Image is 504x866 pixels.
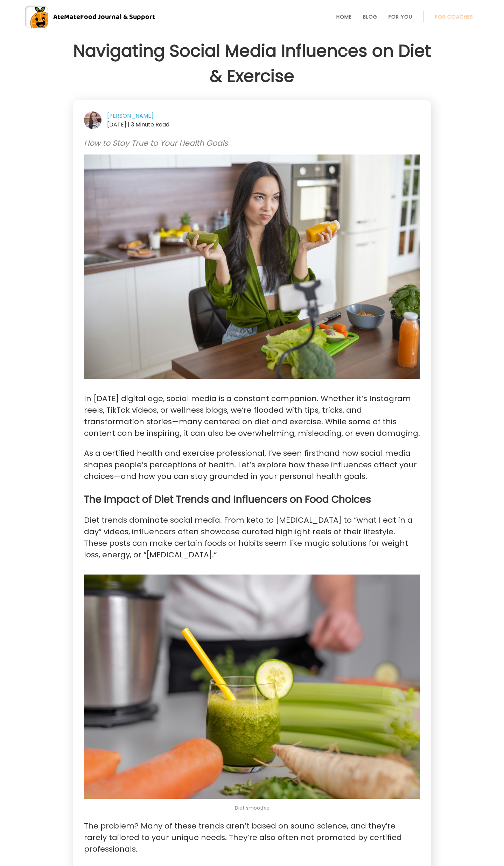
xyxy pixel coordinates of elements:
[435,14,473,20] a: For Coaches
[73,39,431,89] h1: Navigating Social Media Influences on Diet & Exercise
[84,120,420,129] div: [DATE] | 3 Minute Read
[84,514,420,561] p: Diet trends dominate social media. From keto to [MEDICAL_DATA] to “what I eat in a day” videos, i...
[84,149,420,384] img: Girl eating a cake
[25,6,479,28] a: AteMateFood Journal & Support
[80,11,155,22] span: Food Journal & Support
[84,820,420,855] p: The problem? Many of these trends aren’t based on sound science, and they’re rarely tailored to y...
[388,14,412,20] a: For You
[336,14,352,20] a: Home
[84,804,420,812] p: Diet smoothie
[363,14,377,20] a: Blog
[107,112,154,120] a: [PERSON_NAME]
[84,135,420,149] p: How to Stay True to Your Health Goals
[84,569,420,804] img: Diet smoothie
[84,493,371,506] strong: The Impact of Diet Trends and Influencers on Food Choices
[84,447,420,482] p: As a certified health and exercise professional, I’ve seen firsthand how social media shapes peop...
[84,111,101,129] img: 1756151971583.jpeg
[48,11,155,22] div: AteMate
[84,393,420,439] p: In [DATE] digital age, social media is a constant companion. Whether it’s Instagram reels, TikTok...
